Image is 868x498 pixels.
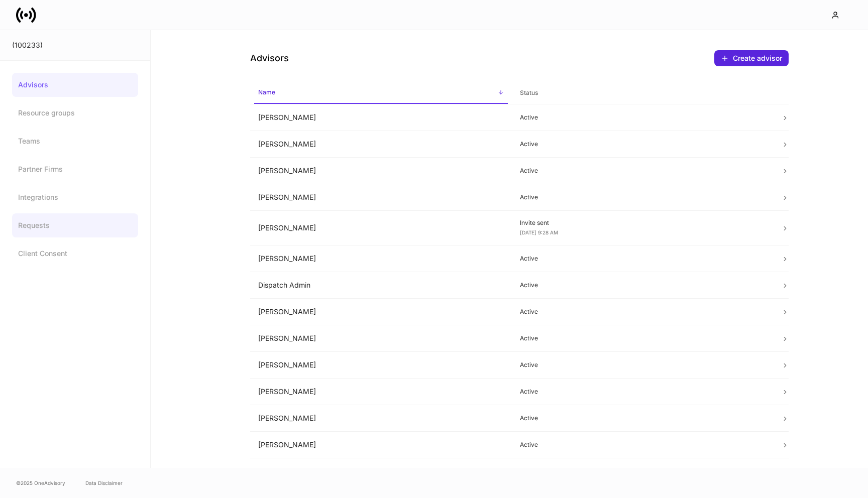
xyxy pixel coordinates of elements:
[258,87,275,97] h6: Name
[12,185,138,209] a: Integrations
[520,441,766,449] p: Active
[12,73,138,97] a: Advisors
[250,272,512,299] td: Dispatch Admin
[12,101,138,125] a: Resource groups
[250,131,512,158] td: [PERSON_NAME]
[12,129,138,153] a: Teams
[12,241,138,266] a: Client Consent
[250,158,512,184] td: [PERSON_NAME]
[520,467,766,475] p: Active
[12,40,138,50] div: (100233)
[714,50,789,66] button: Create advisor
[520,414,766,422] p: Active
[254,82,508,104] span: Name
[520,388,766,396] p: Active
[520,193,766,201] p: Active
[250,52,289,64] h4: Advisors
[250,211,512,245] td: [PERSON_NAME]
[520,334,766,342] p: Active
[250,245,512,272] td: [PERSON_NAME]
[16,479,65,487] span: © 2025 OneAdvisory
[12,157,138,181] a: Partner Firms
[520,229,558,235] span: [DATE] 9:28 AM
[516,83,770,103] span: Status
[250,325,512,352] td: [PERSON_NAME]
[733,53,782,63] div: Create advisor
[250,379,512,405] td: [PERSON_NAME]
[520,219,766,227] p: Invite sent
[520,361,766,369] p: Active
[520,281,766,289] p: Active
[12,213,138,237] a: Requests
[250,432,512,458] td: [PERSON_NAME]
[250,352,512,379] td: [PERSON_NAME]
[520,308,766,316] p: Active
[520,113,766,121] p: Active
[520,255,766,263] p: Active
[250,458,512,485] td: [PERSON_NAME]
[250,184,512,211] td: [PERSON_NAME]
[250,299,512,325] td: [PERSON_NAME]
[85,479,123,487] a: Data Disclaimer
[250,104,512,131] td: [PERSON_NAME]
[520,88,538,97] h6: Status
[250,405,512,432] td: [PERSON_NAME]
[520,140,766,148] p: Active
[520,167,766,175] p: Active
